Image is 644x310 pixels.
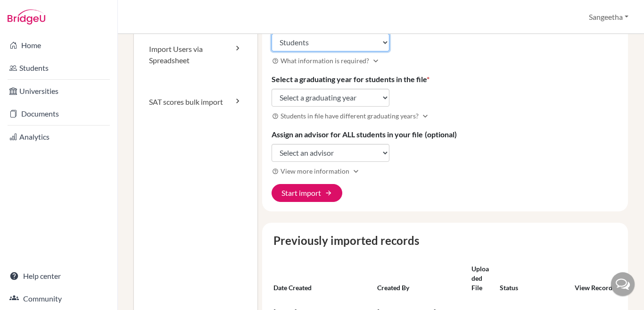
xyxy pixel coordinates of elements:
[2,104,116,123] a: Documents
[351,167,361,176] i: Expand more
[272,55,381,66] button: What information is required?Expand more
[2,267,116,285] a: Help center
[325,189,332,197] span: arrow_forward
[2,36,116,55] a: Home
[134,81,257,123] a: SAT scores bulk import
[272,129,457,140] label: Assign an advisor for ALL students in your file
[425,130,457,139] span: (optional)
[2,127,116,146] a: Analytics
[281,111,419,121] span: Students in file have different graduating years?
[8,9,45,25] img: Bridge-U
[281,166,349,176] span: View more information
[2,289,116,308] a: Community
[272,74,429,85] label: Select a graduating year for students in the file
[371,56,380,66] i: Expand more
[134,28,257,81] a: Import Users via Spreadsheet
[272,110,430,121] button: Students in file have different graduating years?Expand more
[468,260,496,296] th: Uploaded file
[2,59,116,77] a: Students
[21,7,41,15] span: Help
[281,56,369,66] span: What information is required?
[567,260,620,296] th: View record
[496,260,567,296] th: Status
[272,113,279,119] i: help_outline
[270,260,373,296] th: Date created
[272,58,279,64] i: help_outline
[272,184,342,202] button: Start import
[2,82,116,101] a: Universities
[421,111,430,121] i: Expand more
[272,166,361,176] button: View more informationExpand more
[585,8,633,26] button: Sangeetha
[272,168,279,175] i: help_outline
[270,232,620,249] caption: Previously imported records
[373,260,468,296] th: Created by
